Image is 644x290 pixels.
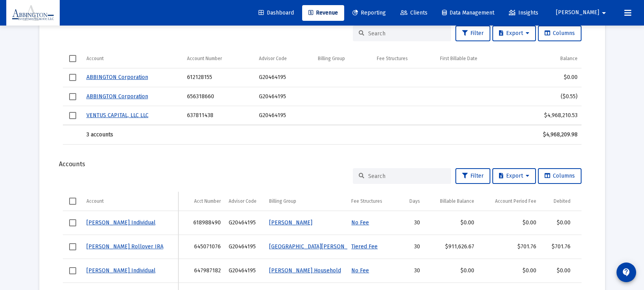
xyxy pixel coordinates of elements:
td: Column Account Period Fee [478,192,540,211]
a: Clients [394,5,434,21]
td: Column Balance [522,49,582,68]
a: No Fee [351,267,369,274]
td: 30 [398,235,424,259]
td: Column Advisor Code [225,192,265,211]
img: Dashboard [12,5,54,21]
span: Reporting [352,9,386,16]
a: Reporting [346,5,392,21]
td: Column Days [398,192,424,211]
td: Column Billing Group [265,192,348,211]
div: Select row [69,243,76,250]
button: Filter [455,168,490,184]
td: Column First Billable Date [436,49,521,68]
div: ($0.55) [526,93,578,101]
div: $4,968,210.53 [526,112,578,119]
input: Search [368,30,445,37]
div: Select all [69,55,76,62]
a: [PERSON_NAME] [269,219,312,226]
div: 3 accounts [86,131,179,139]
div: First Billable Date [440,55,477,62]
td: Column Advisor Code [255,49,314,68]
div: Select row [69,112,76,119]
td: Column Account [83,49,183,68]
div: Account Number [187,55,222,62]
td: 637811438 [183,106,255,125]
a: [GEOGRAPHIC_DATA][PERSON_NAME] Household [269,243,393,250]
span: Filter [462,30,484,37]
div: $0.00 [544,219,571,227]
a: Insights [503,5,545,21]
a: ABBINGTON Corporation [86,74,148,81]
span: Export [499,173,529,179]
a: Dashboard [252,5,300,21]
button: Filter [455,26,490,41]
div: $911,626.67 [428,243,475,251]
td: 656318660 [183,87,255,106]
div: $0.00 [428,267,475,275]
a: [PERSON_NAME] Individual [86,219,156,226]
div: Balance [560,55,578,62]
td: Column Account Number [183,49,255,68]
span: Export [499,30,529,37]
div: Billable Balance [440,198,474,204]
a: ABBINGTON Corporation [86,93,148,100]
a: Tiered Fee [351,243,378,250]
span: Filter [462,173,484,179]
span: Columns [545,173,575,179]
div: Fee Structures [351,198,382,204]
a: [PERSON_NAME] Household [269,267,341,274]
button: [PERSON_NAME] [547,5,618,20]
a: [PERSON_NAME] Rollover IRA [86,243,163,250]
div: $0.00 [482,267,536,275]
button: Columns [538,26,582,41]
td: 647987182 [178,259,225,283]
div: $0.00 [428,219,475,227]
div: $4,968,209.98 [526,131,578,139]
td: 30 [398,259,424,283]
div: Account [86,198,104,204]
span: [PERSON_NAME] [556,9,599,16]
div: Select row [69,74,76,81]
td: 618988490 [178,211,225,235]
div: Select row [69,267,76,274]
td: Column Account [83,192,178,211]
div: $0.00 [544,267,571,275]
div: Debited [554,198,571,204]
span: Data Management [442,9,494,16]
mat-icon: contact_support [622,268,631,277]
td: G20464195 [255,87,314,106]
button: Columns [538,168,582,184]
td: G20464195 [225,211,265,235]
div: Days [409,198,420,204]
a: Data Management [436,5,501,21]
td: Column Acct Number [178,192,225,211]
mat-icon: arrow_drop_down [599,5,609,21]
div: Billing Group [318,55,345,62]
div: Fee Structures [377,55,408,62]
td: Column Actions [574,192,609,211]
div: $0.00 [526,73,578,81]
td: Column Billable Balance [424,192,479,211]
div: Accounts [59,160,585,168]
a: [PERSON_NAME] Individual [86,267,156,274]
div: Advisor Code [259,55,287,62]
span: Dashboard [259,9,294,16]
div: Select all [69,198,76,205]
span: Columns [545,30,575,37]
a: Revenue [302,5,344,21]
span: Revenue [308,9,338,16]
td: Column Fee Structures [347,192,398,211]
div: Account Period Fee [495,198,536,204]
button: Export [492,26,536,41]
div: Acct Number [194,198,221,204]
div: Select row [69,93,76,100]
td: G20464195 [255,106,314,125]
td: G20464195 [225,259,265,283]
span: Insights [509,9,538,16]
td: 612128155 [183,68,255,87]
span: Clients [400,9,427,16]
input: Search [368,173,445,180]
td: Column Debited [540,192,574,211]
td: 30 [398,211,424,235]
td: G20464195 [255,68,314,87]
